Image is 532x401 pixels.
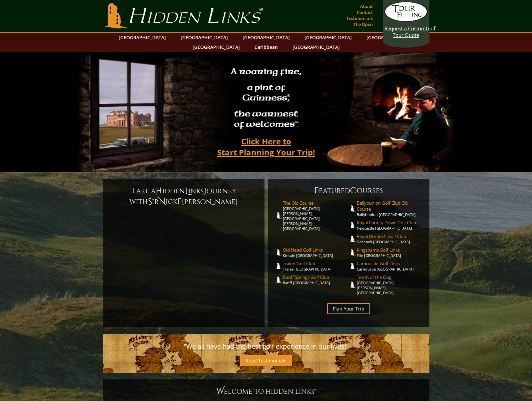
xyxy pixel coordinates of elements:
span: C [350,185,357,196]
a: Banff Springs Golf ClubBanff [GEOGRAPHIC_DATA] [283,274,349,285]
a: About [358,2,374,11]
a: Contact [355,8,374,17]
span: Request a Custom [384,25,426,32]
h1: Welcome To Hidden Links® [110,386,423,397]
p: "We all have had the best golf experience in our lives!" [110,340,423,352]
h6: eatured ourses [274,185,423,196]
span: S [148,196,152,207]
span: The Old Course [283,200,349,206]
span: L [185,186,188,196]
a: [GEOGRAPHIC_DATA] [363,33,417,42]
h2: A roaring fire, a pint of Guinness , the warmest of welcomes™. [227,64,306,133]
a: [GEOGRAPHIC_DATA] [189,42,243,52]
a: Ballybunion Golf Club Old CourseBallybunion [GEOGRAPHIC_DATA] [357,200,423,217]
a: Testimonials [345,14,374,23]
h6: ake a idden inks ourney with ir ick [PERSON_NAME] [110,186,258,207]
a: Old Head Golf LinksKinsale [GEOGRAPHIC_DATA] [283,247,349,258]
span: Royal Dornoch Golf Club [357,233,423,239]
a: [GEOGRAPHIC_DATA] [239,33,293,42]
a: [GEOGRAPHIC_DATA] [115,33,169,42]
span: F [314,185,319,196]
span: J [204,186,207,196]
a: Royal Dornoch Golf ClubDornoch [GEOGRAPHIC_DATA] [357,233,423,244]
a: Request a CustomGolf Tour Quote [384,2,428,38]
span: F [177,196,182,207]
a: Royal County Down Golf ClubNewcastle [GEOGRAPHIC_DATA] [357,220,423,231]
a: [GEOGRAPHIC_DATA] [301,33,355,42]
span: Royal County Down Golf Club [357,220,423,226]
span: Old Head Golf Links [283,247,349,253]
span: Banff Springs Golf Club [283,274,349,280]
span: H [156,186,162,196]
a: Carnoustie Golf LinksCarnoustie [GEOGRAPHIC_DATA] [357,261,423,272]
span: Kingsbarns Golf Links [357,247,423,253]
a: Caribbean [251,42,281,52]
span: Carnoustie Golf Links [357,261,423,267]
a: [GEOGRAPHIC_DATA] [177,33,231,42]
a: Read Testimonials [240,355,292,366]
a: Tralee Golf ClubTralee [GEOGRAPHIC_DATA] [283,261,349,272]
span: Ballybunion Golf Club Old Course [357,200,423,212]
span: T [131,186,136,196]
a: The Open [352,20,374,29]
a: Plan Your Trip [327,303,370,314]
span: Teeth of the Dog [357,274,423,280]
span: Tralee Golf Club [283,261,349,267]
span: N [159,196,166,207]
a: Teeth of the Dog[GEOGRAPHIC_DATA][PERSON_NAME], [GEOGRAPHIC_DATA] [357,274,423,295]
a: [GEOGRAPHIC_DATA] [289,42,343,52]
a: The Old Course[GEOGRAPHIC_DATA][PERSON_NAME], [GEOGRAPHIC_DATA][PERSON_NAME] [GEOGRAPHIC_DATA] [283,200,349,231]
a: Kingsbarns Golf LinksFife [GEOGRAPHIC_DATA] [357,247,423,258]
a: Click Here toStart Planning Your Trip! [211,133,322,160]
